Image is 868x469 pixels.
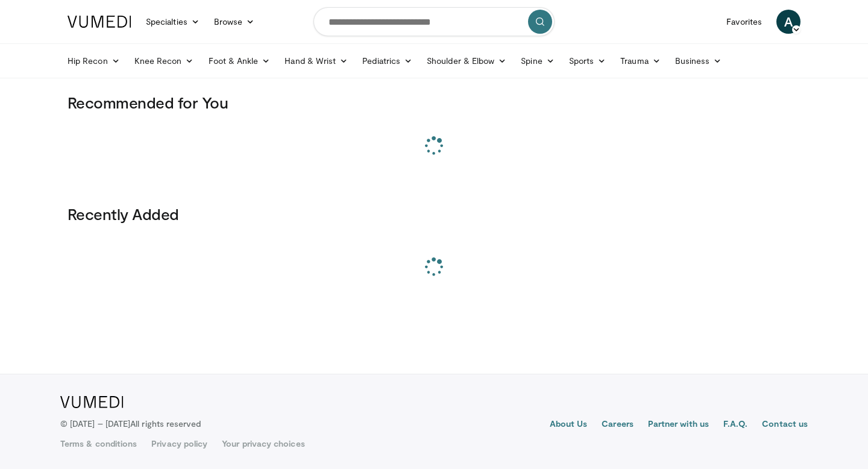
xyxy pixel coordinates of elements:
[613,49,668,73] a: Trauma
[201,49,278,73] a: Foot & Ankle
[420,49,514,73] a: Shoulder & Elbow
[514,49,561,73] a: Spine
[60,438,137,450] a: Terms & conditions
[151,438,207,450] a: Privacy policy
[762,418,808,432] a: Contact us
[127,49,201,73] a: Knee Recon
[139,10,207,34] a: Specialties
[130,418,201,429] span: All rights reserved
[68,16,131,28] img: VuMedi Logo
[222,438,304,450] a: Your privacy choices
[277,49,355,73] a: Hand & Wrist
[355,49,420,73] a: Pediatrics
[719,10,769,34] a: Favorites
[648,418,709,432] a: Partner with us
[668,49,729,73] a: Business
[602,418,634,432] a: Careers
[60,396,124,408] img: VuMedi Logo
[723,418,747,432] a: F.A.Q.
[68,93,800,112] h3: Recommended for You
[60,418,201,430] p: © [DATE] – [DATE]
[60,49,127,73] a: Hip Recon
[776,10,800,34] a: A
[68,204,800,224] h3: Recently Added
[550,418,588,432] a: About Us
[313,7,555,36] input: Search topics, interventions
[207,10,262,34] a: Browse
[562,49,614,73] a: Sports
